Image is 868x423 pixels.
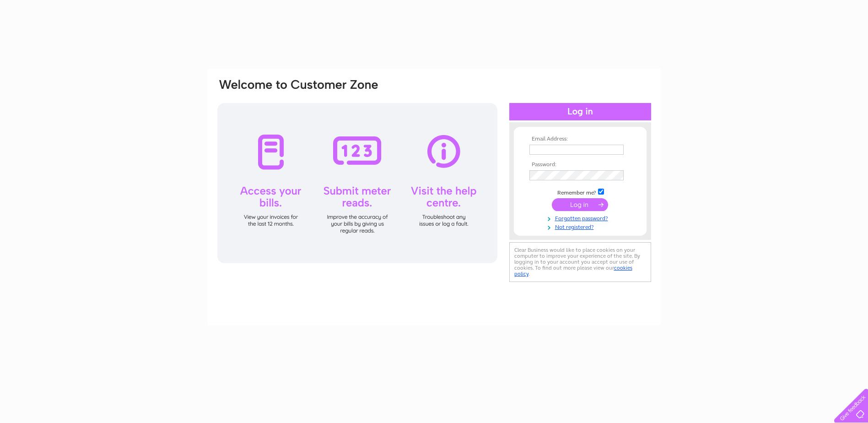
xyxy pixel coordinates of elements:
[514,265,632,277] a: cookies policy
[527,136,633,142] th: Email Address:
[529,222,633,231] a: Not registered?
[552,198,608,211] input: Submit
[527,187,633,196] td: Remember me?
[527,162,633,168] th: Password:
[529,213,633,222] a: Forgotten password?
[509,242,651,282] div: Clear Business would like to place cookies on your computer to improve your experience of the sit...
